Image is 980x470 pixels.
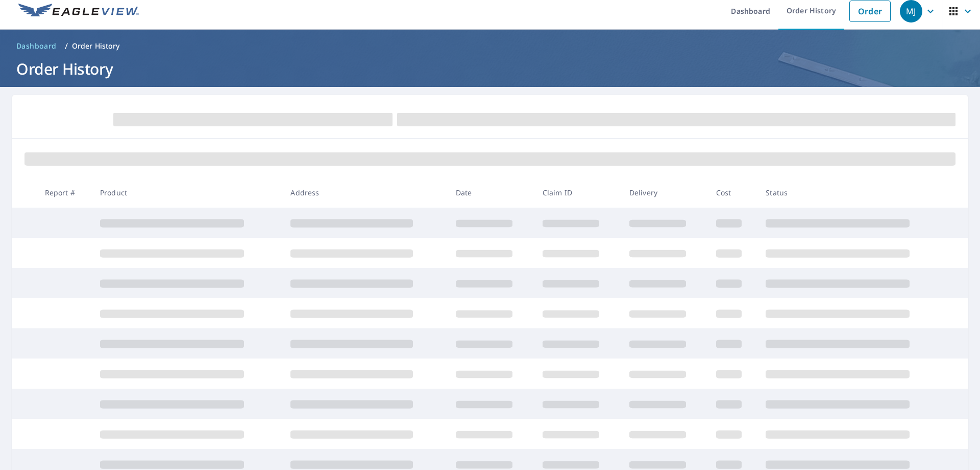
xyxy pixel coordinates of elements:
th: Claim ID [534,177,621,208]
nav: breadcrumb [12,38,968,54]
li: / [65,40,68,52]
span: Dashboard [16,41,57,51]
th: Cost [708,177,758,208]
h1: Order History [12,58,968,79]
th: Status [757,177,948,208]
a: Dashboard [12,38,61,54]
th: Product [92,177,282,208]
img: EV Logo [18,4,139,19]
th: Address [282,177,447,208]
p: Order History [72,41,120,51]
a: Order [849,1,891,22]
th: Delivery [621,177,708,208]
th: Date [448,177,534,208]
th: Report # [37,177,92,208]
